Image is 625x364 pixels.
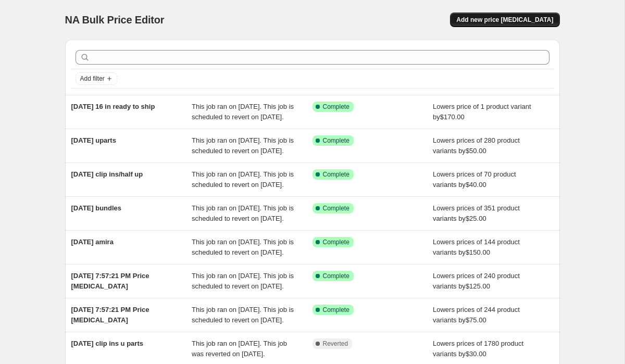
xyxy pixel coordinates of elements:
span: $75.00 [466,316,486,324]
span: [DATE] clip ins/half up [71,170,143,178]
span: Complete [323,170,349,179]
span: Add filter [80,74,105,83]
span: $50.00 [466,147,486,155]
span: $30.00 [466,350,486,358]
span: Lowers prices of 70 product variants by [433,170,516,189]
span: [DATE] clip ins u parts [71,340,143,347]
span: This job ran on [DATE]. This job is scheduled to revert on [DATE]. [192,306,294,324]
span: $25.00 [466,215,486,222]
span: Complete [323,204,349,212]
span: This job ran on [DATE]. This job is scheduled to revert on [DATE]. [192,272,294,290]
button: Add filter [76,72,117,85]
span: [DATE] 7:57:21 PM Price [MEDICAL_DATA] [71,306,149,324]
span: NA Bulk Price Editor [65,14,165,26]
span: Lowers prices of 144 product variants by [433,238,520,256]
span: $150.00 [466,248,490,256]
span: This job ran on [DATE]. This job is scheduled to revert on [DATE]. [192,170,294,189]
span: [DATE] uparts [71,136,116,144]
span: This job ran on [DATE]. This job is scheduled to revert on [DATE]. [192,238,294,256]
span: Lowers price of 1 product variant by [433,103,531,121]
span: Complete [323,238,349,246]
span: This job ran on [DATE]. This job is scheduled to revert on [DATE]. [192,103,294,121]
span: Complete [323,272,349,280]
span: Lowers prices of 1780 product variants by [433,340,523,358]
span: Complete [323,103,349,111]
span: Add new price [MEDICAL_DATA] [456,16,553,24]
span: Lowers prices of 351 product variants by [433,204,520,222]
span: This job ran on [DATE]. This job is scheduled to revert on [DATE]. [192,136,294,155]
span: Lowers prices of 240 product variants by [433,272,520,290]
span: $125.00 [466,282,490,290]
span: Lowers prices of 244 product variants by [433,306,520,324]
span: This job ran on [DATE]. This job is scheduled to revert on [DATE]. [192,204,294,222]
span: [DATE] bundles [71,204,122,212]
span: [DATE] amira [71,238,114,246]
span: $40.00 [466,181,486,189]
span: Complete [323,306,349,314]
span: [DATE] 16 in ready to ship [71,103,155,110]
span: Lowers prices of 280 product variants by [433,136,520,155]
button: Add new price [MEDICAL_DATA] [450,12,559,27]
span: This job ran on [DATE]. This job was reverted on [DATE]. [192,340,287,358]
span: Reverted [323,340,348,348]
span: $170.00 [440,113,465,121]
span: Complete [323,136,349,145]
span: [DATE] 7:57:21 PM Price [MEDICAL_DATA] [71,272,149,290]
